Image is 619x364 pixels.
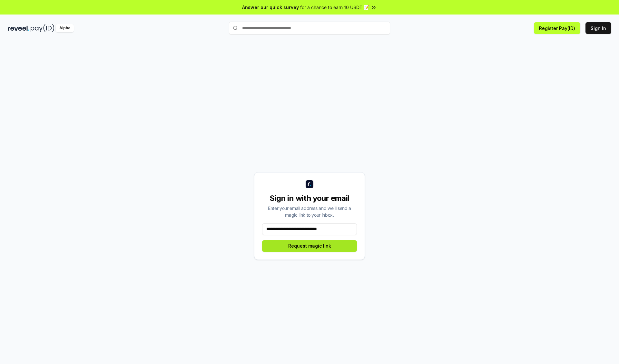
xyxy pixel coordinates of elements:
span: Answer our quick survey [242,4,299,11]
span: for a chance to earn 10 USDT 📝 [300,4,369,11]
button: Sign In [585,22,611,34]
img: reveel_dark [8,24,29,32]
button: Register Pay(ID) [534,22,580,34]
div: Alpha [56,24,74,32]
img: pay_id [31,24,54,32]
img: logo_small [306,180,313,188]
button: Request magic link [262,240,357,252]
div: Enter your email address and we’ll send a magic link to your inbox. [262,205,357,218]
div: Sign in with your email [262,193,357,203]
